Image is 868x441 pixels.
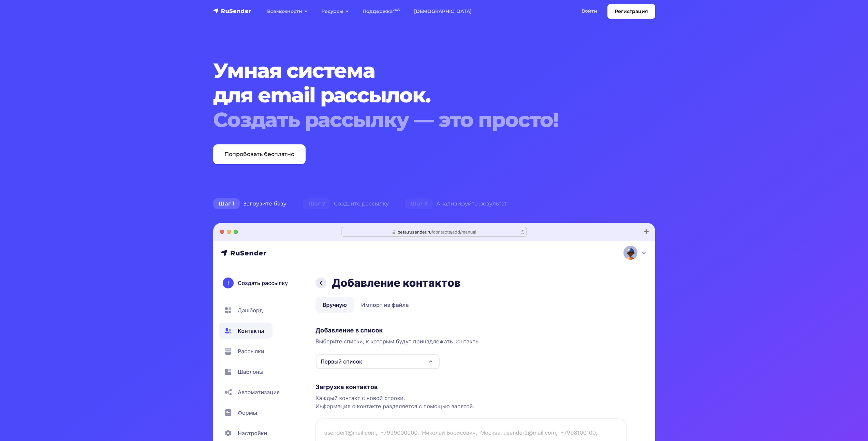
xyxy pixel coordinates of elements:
[213,198,240,209] span: Шаг 1
[213,108,618,132] div: Создать рассылку — это просто!
[397,197,515,211] div: Анализируйте результат
[575,4,604,18] a: Войти
[213,8,251,14] img: RuSender
[303,198,330,209] span: Шаг 2
[295,197,397,211] div: Создайте рассылку
[407,4,479,18] a: [DEMOGRAPHIC_DATA]
[213,58,618,132] h1: Умная система для email рассылок.
[314,4,356,18] a: Ресурсы
[607,4,655,19] a: Регистрация
[205,197,295,211] div: Загрузите базу
[213,144,306,164] a: Попробовать бесплатно
[405,198,433,209] span: Шаг 3
[260,4,314,18] a: Возможности
[393,8,400,12] sup: 24/7
[356,4,407,18] a: Поддержка24/7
